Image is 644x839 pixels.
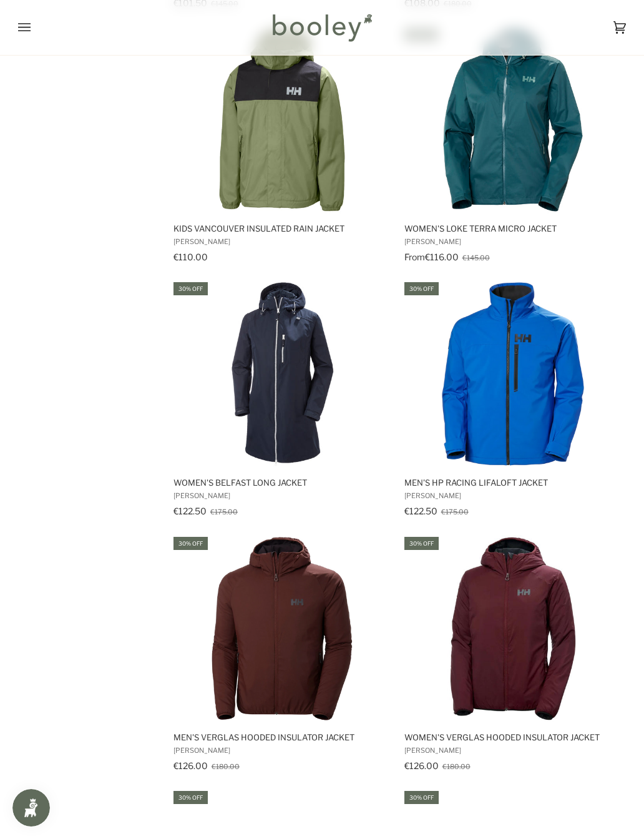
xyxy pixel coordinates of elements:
[404,746,622,755] span: [PERSON_NAME]
[173,477,391,488] span: Women's Belfast Long Jacket
[462,253,490,262] span: €145.00
[267,9,376,46] img: Booley
[404,791,439,804] div: 30% off
[173,746,391,755] span: [PERSON_NAME]
[441,508,469,516] span: €175.00
[419,26,607,213] img: Helly Hansen Women's Terra Micro Jacket Dark Creek - Booley Galway
[172,535,393,775] a: Men's Verglas Hooded Insulator Jacket
[188,26,376,213] img: Helly Hansen Kids Vancouver Fleece Insulated Jacket Lav Green - Booley Galway
[173,223,391,234] span: Kids Vancouver Insulated Rain Jacket
[404,252,425,262] span: From
[404,223,622,234] span: Women's Loke Terra Micro Jacket
[425,252,459,262] span: €116.00
[404,477,622,488] span: Men's HP Racing LifaLoft Jacket
[402,535,624,775] a: Women's Verglas Hooded Insulator Jacket
[173,732,391,743] span: Men's Verglas Hooded Insulator Jacket
[404,760,439,771] span: €126.00
[173,282,208,295] div: 30% off
[212,762,240,771] span: €180.00
[404,732,622,743] span: Women's Verglas Hooded Insulator Jacket
[404,506,437,516] span: €122.50
[188,535,376,722] img: Helly Hansen Men's Verglas Hooded Insulator Jacket Hickory - Booley Galway
[442,762,471,771] span: €180.00
[210,508,238,516] span: €175.00
[404,237,622,246] span: [PERSON_NAME]
[173,237,391,246] span: [PERSON_NAME]
[172,280,393,521] a: Women's Belfast Long Jacket
[173,537,208,550] div: 30% off
[404,537,439,550] div: 30% off
[402,26,624,267] a: Women's Loke Terra Micro Jacket
[173,791,208,804] div: 30% off
[173,252,208,262] span: €110.00
[419,535,607,722] img: Helly Hansen Women's Verglas Hooded Insulator Jacket Hickory - Booley Galway
[173,506,207,516] span: €122.50
[404,491,622,500] span: [PERSON_NAME]
[419,280,607,468] img: Helly Hansen Men's HP Racing Lifaloft Jacket Cobalt 2.0 - Booley Galway
[173,760,208,771] span: €126.00
[404,282,439,295] div: 30% off
[173,491,391,500] span: [PERSON_NAME]
[12,789,50,827] iframe: Button to open loyalty program pop-up
[172,26,393,267] a: Kids Vancouver Insulated Rain Jacket
[402,280,624,521] a: Men's HP Racing LifaLoft Jacket
[188,280,376,468] img: Helly Hansen Women's Belfast Long Jacket Navy - Booley Galway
